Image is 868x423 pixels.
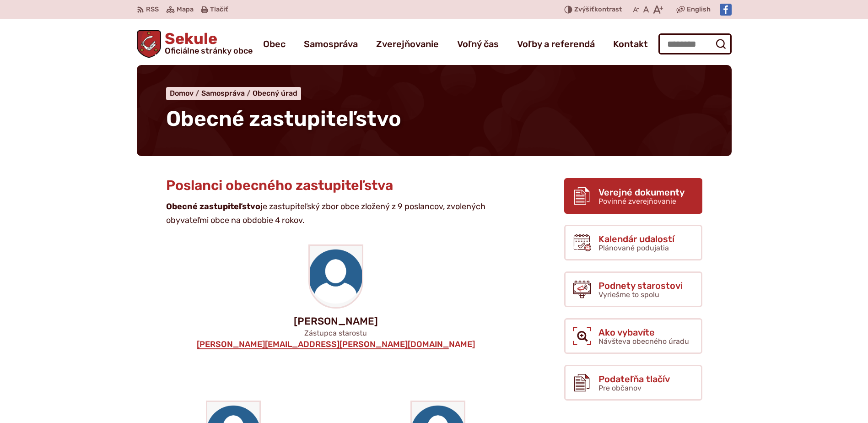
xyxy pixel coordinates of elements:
[564,271,702,307] a: Podnety starostovi Vyriešme to spolu
[263,31,286,57] a: Obec
[598,281,683,291] span: Podnety starostovi
[613,31,648,57] a: Kontakt
[146,4,159,15] span: RSS
[196,340,476,350] a: [PERSON_NAME][EMAIL_ADDRESS][PERSON_NAME][DOMAIN_NAME]
[574,5,594,13] span: Zvýšiť
[310,246,362,307] img: 146-1468479_my-profile-icon-blank-profile-picture-circle-hd
[165,47,253,55] span: Oficiálne stránky obce
[201,89,253,98] a: Samospráva
[598,374,670,384] span: Podateľňa tlačív
[210,6,228,14] span: Tlačiť
[598,384,642,392] span: Pre občanov
[166,200,491,227] p: je zastupiteľský zbor obce zložený z 9 poslancov, zvolených obyvateľmi obce na obdobie 4 rokov.
[564,365,702,401] a: Podateľňa tlačív Pre občanov
[137,30,162,58] img: Prejsť na domovskú stránku
[564,318,702,354] a: Ako vybavíte Návšteva obecného úradu
[685,4,712,15] a: English
[304,31,358,57] a: Samospráva
[170,89,201,98] a: Domov
[151,316,520,327] p: [PERSON_NAME]
[161,31,253,55] span: Sekule
[720,4,732,16] img: Prejsť na Facebook stránku
[598,290,659,299] span: Vyriešme to spolu
[598,234,674,244] span: Kalendár udalostí
[598,244,669,252] span: Plánované podujatia
[598,197,676,206] span: Povinné zverejňovanie
[166,177,393,194] span: Poslanci obecného zastupiteľstva
[253,89,297,98] a: Obecný úrad
[687,4,711,15] span: English
[598,327,689,337] span: Ako vybavíte
[598,187,685,197] span: Verejné dokumenty
[598,337,689,346] span: Návšteva obecného úradu
[517,31,595,57] a: Voľby a referendá
[151,329,520,337] p: Zástupca starostu
[201,89,245,98] span: Samospráva
[564,225,702,260] a: Kalendár udalostí Plánované podujatia
[166,106,401,131] span: Obecné zastupiteľstvo
[166,201,260,211] strong: Obecné zastupiteľstvo
[170,89,194,98] span: Domov
[376,31,439,57] a: Zverejňovanie
[564,178,702,214] a: Verejné dokumenty Povinné zverejňovanie
[457,31,499,57] a: Voľný čas
[137,30,253,58] a: Logo Sekule, prejsť na domovskú stránku.
[574,6,622,14] span: kontrast
[177,4,194,15] span: Mapa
